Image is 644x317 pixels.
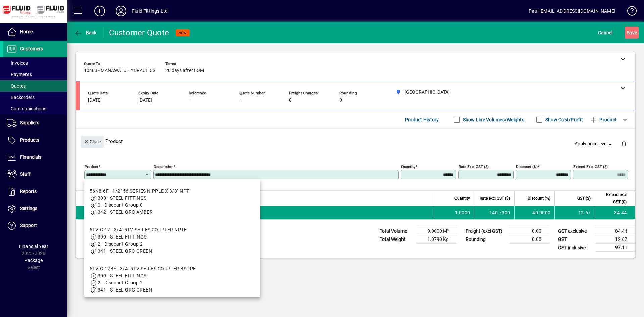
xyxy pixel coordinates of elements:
td: 84.44 [595,206,635,219]
span: Products [20,137,39,143]
span: Rate excl GST ($) [480,195,510,202]
a: Home [3,23,67,40]
span: Settings [20,206,37,211]
td: Total Weight [376,235,417,244]
span: Communications [7,106,46,111]
button: Cancel [596,27,614,39]
mat-label: Rate excl GST ($) [459,164,489,169]
span: 2 - Discount Group 2 [98,280,143,285]
span: 342 - STEEL QRC AMBER [98,209,153,215]
a: Settings [3,200,67,217]
div: Fluid Fittings Ltd [132,6,168,16]
span: Discount (%) [528,195,550,202]
div: 56N8-6F - 1/2" 56 SERIES NIPPLE X 3/8" NPT [90,188,189,195]
span: Close [84,136,101,147]
mat-label: Quantity [401,164,415,169]
span: - [239,98,240,103]
span: 341 - STEEL QRC GREEN [98,287,152,293]
td: 1.0790 Kg [417,235,457,244]
button: Close [81,136,104,148]
mat-label: Discount (%) [516,164,538,169]
span: Product History [405,114,439,125]
span: Reports [20,189,37,194]
label: Show Line Volumes/Weights [462,116,524,123]
span: 300 - STEEL FITTINGS [98,273,147,278]
span: Payments [7,72,32,77]
span: 2 - Discount Group 2 [98,241,143,247]
label: Show Cost/Profit [544,116,583,123]
span: Quantity [454,195,470,202]
td: Freight (excl GST) [462,227,509,235]
span: 300 - STEEL FITTINGS [98,234,147,240]
span: - [189,98,190,103]
span: Suppliers [20,120,39,125]
span: Apply price level [575,140,613,147]
td: 84.44 [595,227,635,235]
span: Financial Year [19,244,48,249]
button: Product History [402,114,442,126]
td: 0.00 [509,235,549,244]
mat-label: Description [154,164,173,169]
a: Invoices [3,57,67,69]
span: NEW [178,31,187,35]
button: Apply price level [572,138,616,150]
app-page-header-button: Delete [616,141,632,147]
span: Home [20,29,33,34]
div: Product [76,129,635,153]
span: [DATE] [138,98,152,103]
td: 40.0000 [514,206,554,219]
td: 12.67 [554,206,595,219]
td: Rounding [462,235,509,244]
button: Add [89,5,110,17]
span: S [627,30,629,35]
td: GST exclusive [555,227,595,235]
mat-option: 5TV-C-12 - 3/4" 5TV SERIES COUPLER NPTF [84,221,260,260]
app-page-header-button: Close [79,138,105,144]
span: 20 days after EOM [165,68,204,73]
td: 97.11 [595,244,635,252]
span: 0 [339,98,342,103]
a: Staff [3,166,67,183]
a: Communications [3,103,67,114]
div: 140.7300 [478,209,510,216]
button: Profile [110,5,132,17]
div: Paul [EMAIL_ADDRESS][DOMAIN_NAME] [529,6,615,16]
span: Product [590,114,617,125]
span: ave [627,27,637,38]
span: 341 - STEEL QRC GREEN [98,248,152,254]
span: 0 - Discount Group 0 [98,202,143,208]
a: Suppliers [3,115,67,131]
mat-option: 5TV-C-12BF - 3/4" 5TV SERIES COUPLER BSPPF [84,260,260,299]
span: 0 [289,98,292,103]
span: 10403 - MANAWATU HYDRAULICS [84,68,155,73]
mat-label: Extend excl GST ($) [573,164,608,169]
div: 5TV-C-12 - 3/4" 5TV SERIES COUPLER NPTF [90,226,187,233]
span: Financials [20,154,41,160]
td: 0.0000 M³ [417,227,457,235]
span: Quotes [7,83,26,89]
span: 1.0000 [455,209,470,216]
button: Delete [616,136,632,152]
div: 5TV-C-12BF - 3/4" 5TV SERIES COUPLER BSPPF [90,265,196,272]
td: 0.00 [509,227,549,235]
app-page-header-button: Back [67,27,104,39]
mat-option: 56N8-6F - 1/2" 56 SERIES NIPPLE X 3/8" NPT [84,182,260,221]
a: Support [3,217,67,234]
span: Back [74,30,97,35]
td: GST inclusive [555,244,595,252]
button: Back [72,27,98,39]
button: Product [586,114,620,126]
td: 12.67 [595,235,635,244]
span: Package [24,258,43,263]
span: Customers [20,46,43,51]
a: Reports [3,183,67,200]
a: Backorders [3,92,67,103]
span: GST ($) [577,195,591,202]
span: Staff [20,171,31,177]
button: Save [625,27,639,39]
mat-label: Product [85,164,98,169]
span: [DATE] [88,98,102,103]
span: Support [20,223,37,228]
a: Financials [3,149,67,166]
span: Backorders [7,95,35,100]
